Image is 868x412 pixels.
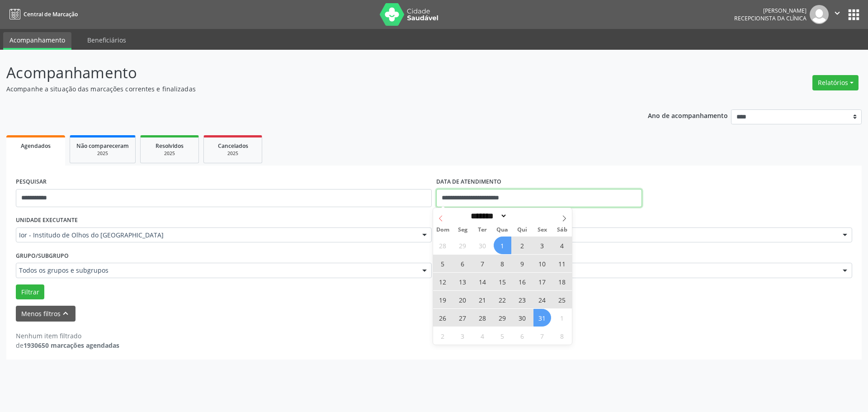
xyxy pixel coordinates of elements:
span: Novembro 3, 2025 [454,327,472,345]
span: Novembro 5, 2025 [494,327,511,345]
div: [PERSON_NAME] [734,7,807,14]
label: PESQUISAR [16,175,47,189]
span: #00041 - Oftalmologia [439,266,834,275]
span: Outubro 6, 2025 [454,255,472,272]
span: Outubro 14, 2025 [474,273,491,290]
span: Outubro 9, 2025 [514,255,531,272]
span: Central de Marcação [24,10,78,18]
span: Qua [492,227,512,233]
span: Todos os profissionais [439,231,834,240]
span: Novembro 8, 2025 [553,327,571,345]
span: Outubro 30, 2025 [514,309,531,327]
span: Outubro 25, 2025 [553,291,571,308]
span: Outubro 8, 2025 [494,255,511,272]
div: 2025 [147,150,192,157]
span: Agendados [21,142,51,150]
span: Outubro 23, 2025 [514,291,531,308]
span: Outubro 11, 2025 [553,255,571,272]
label: UNIDADE EXECUTANTE [16,213,78,227]
span: Outubro 15, 2025 [494,273,511,290]
span: Outubro 21, 2025 [474,291,491,308]
span: Novembro 4, 2025 [474,327,491,345]
span: Resolvidos [156,142,184,150]
p: Acompanhe a situação das marcações correntes e finalizadas [6,84,605,94]
span: Cancelados [218,142,248,150]
span: Outubro 27, 2025 [454,309,472,327]
span: Outubro 31, 2025 [533,309,551,327]
span: Recepcionista da clínica [734,14,807,22]
span: Outubro 22, 2025 [494,291,511,308]
span: Setembro 28, 2025 [434,237,452,254]
span: Outubro 13, 2025 [454,273,472,290]
strong: 1930650 marcações agendadas [24,341,119,350]
i: keyboard_arrow_up [61,308,71,318]
div: 2025 [210,150,255,157]
span: Setembro 29, 2025 [454,237,472,254]
button: Relatórios [812,75,859,90]
div: Nenhum item filtrado [16,331,119,341]
span: Dom [433,227,453,233]
select: Month [468,211,508,221]
span: Novembro 6, 2025 [514,327,531,345]
a: Beneficiários [81,32,132,48]
span: Outubro 19, 2025 [434,291,452,308]
span: Outubro 12, 2025 [434,273,452,290]
span: Novembro 2, 2025 [434,327,452,345]
div: 2025 [76,150,129,157]
button: Filtrar [16,284,44,300]
span: Outubro 24, 2025 [533,291,551,308]
span: Outubro 29, 2025 [494,309,511,327]
button: Menos filtroskeyboard_arrow_up [16,306,75,322]
span: Outubro 16, 2025 [514,273,531,290]
button:  [829,5,846,24]
span: Qui [512,227,532,233]
span: Outubro 2, 2025 [514,237,531,254]
span: Outubro 4, 2025 [553,237,571,254]
label: DATA DE ATENDIMENTO [436,175,501,189]
div: de [16,341,119,350]
input: Year [507,211,537,221]
span: Sex [532,227,552,233]
span: Outubro 17, 2025 [533,273,551,290]
span: Sáb [552,227,572,233]
i:  [832,8,842,18]
a: Central de Marcação [6,7,78,22]
span: Não compareceram [76,142,129,150]
p: Acompanhamento [6,62,605,84]
span: Outubro 20, 2025 [454,291,472,308]
span: Outubro 28, 2025 [474,309,491,327]
span: Outubro 7, 2025 [474,255,491,272]
span: Novembro 7, 2025 [533,327,551,345]
a: Acompanhamento [3,32,71,50]
span: Outubro 10, 2025 [533,255,551,272]
span: Outubro 26, 2025 [434,309,452,327]
label: Grupo/Subgrupo [16,249,69,263]
span: Outubro 5, 2025 [434,255,452,272]
span: Outubro 3, 2025 [533,237,551,254]
img: img [810,5,829,24]
span: Novembro 1, 2025 [553,309,571,327]
span: Outubro 18, 2025 [553,273,571,290]
span: Setembro 30, 2025 [474,237,491,254]
button: apps [846,7,862,23]
span: Outubro 1, 2025 [494,237,511,254]
span: Ior - Institudo de Olhos do [GEOGRAPHIC_DATA] [19,231,413,240]
span: Seg [453,227,472,233]
p: Ano de acompanhamento [648,109,728,121]
span: Ter [472,227,492,233]
span: Todos os grupos e subgrupos [19,266,413,275]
